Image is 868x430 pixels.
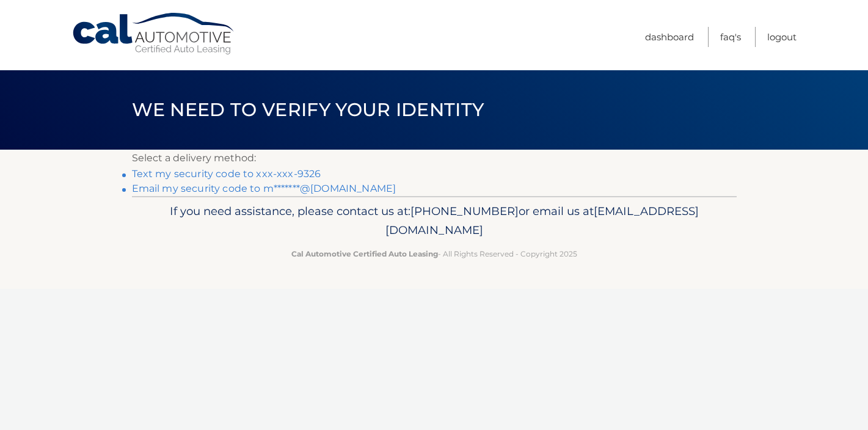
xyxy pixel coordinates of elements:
[645,27,694,47] a: Dashboard
[71,12,236,56] a: Cal Automotive
[132,150,737,167] p: Select a delivery method:
[140,202,729,241] p: If you need assistance, please contact us at: or email us at
[291,249,438,258] strong: Cal Automotive Certified Auto Leasing
[720,27,741,47] a: FAQ's
[132,183,396,194] a: Email my security code to m*******@[DOMAIN_NAME]
[132,168,321,180] a: Text my security code to xxx-xxx-9326
[132,98,484,121] span: We need to verify your identity
[410,204,519,218] span: [PHONE_NUMBER]
[767,27,797,47] a: Logout
[140,247,729,260] p: - All Rights Reserved - Copyright 2025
